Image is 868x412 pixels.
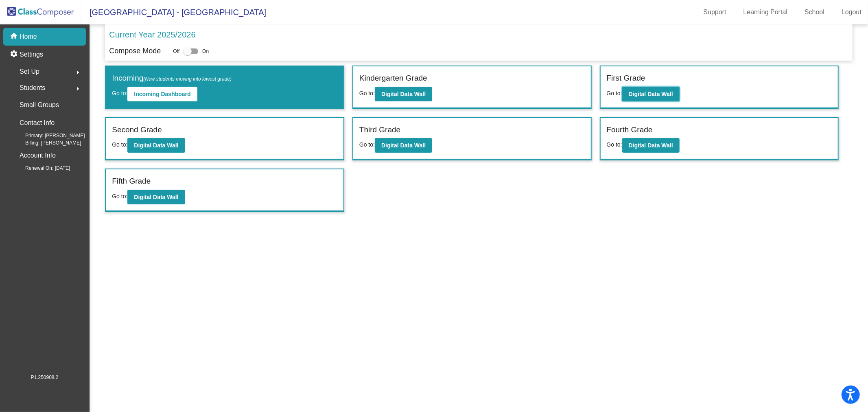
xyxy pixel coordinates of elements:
[607,90,622,96] span: Go to:
[109,28,195,41] p: Current Year 2025/2026
[381,91,426,97] b: Digital Data Wall
[127,190,185,204] button: Digital Data Wall
[607,141,622,148] span: Go to:
[81,6,266,19] span: [GEOGRAPHIC_DATA] - [GEOGRAPHIC_DATA]
[112,175,151,187] label: Fifth Grade
[134,142,178,149] b: Digital Data Wall
[629,91,673,97] b: Digital Data Wall
[629,142,673,149] b: Digital Data Wall
[143,76,232,82] span: (New students moving into lowest grade)
[73,68,83,77] mat-icon: arrow_right
[20,117,55,129] p: Contact Info
[20,99,59,111] p: Small Groups
[109,46,161,57] p: Compose Mode
[112,72,232,84] label: Incoming
[112,193,127,199] span: Go to:
[622,87,680,101] button: Digital Data Wall
[375,87,432,101] button: Digital Data Wall
[10,32,20,42] mat-icon: home
[737,6,794,19] a: Learning Portal
[12,132,85,139] span: Primary: [PERSON_NAME]
[359,90,375,96] span: Go to:
[112,90,127,96] span: Go to:
[697,6,733,19] a: Support
[173,48,179,55] span: Off
[127,138,185,153] button: Digital Data Wall
[359,124,400,136] label: Third Grade
[359,141,375,148] span: Go to:
[10,50,20,59] mat-icon: settings
[607,72,645,84] label: First Grade
[359,72,427,84] label: Kindergarten Grade
[375,138,432,153] button: Digital Data Wall
[622,138,680,153] button: Digital Data Wall
[134,194,178,200] b: Digital Data Wall
[73,84,83,94] mat-icon: arrow_right
[127,87,197,101] button: Incoming Dashboard
[798,6,831,19] a: School
[202,48,209,55] span: On
[20,50,43,59] p: Settings
[12,164,70,172] span: Renewal On: [DATE]
[381,142,426,149] b: Digital Data Wall
[12,139,81,147] span: Billing: [PERSON_NAME]
[20,32,37,42] p: Home
[835,6,868,19] a: Logout
[20,150,56,161] p: Account Info
[112,141,127,148] span: Go to:
[607,124,653,136] label: Fourth Grade
[112,124,162,136] label: Second Grade
[20,82,45,94] span: Students
[20,66,39,77] span: Set Up
[134,91,190,97] b: Incoming Dashboard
